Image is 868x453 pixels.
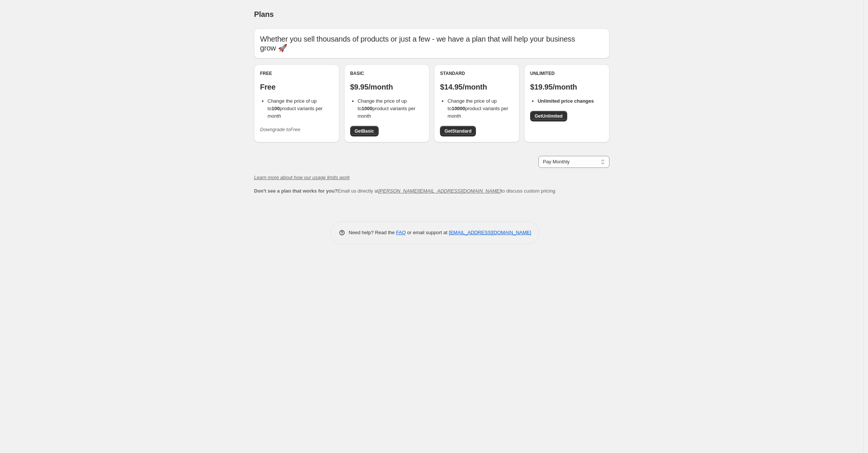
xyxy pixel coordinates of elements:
[406,230,449,235] span: or email support at
[268,98,323,119] span: Change the price of up to product variants per month
[440,70,513,76] div: Standard
[440,126,476,136] a: GetStandard
[538,98,594,104] b: Unlimited price changes
[379,188,501,194] a: [PERSON_NAME][EMAIL_ADDRESS][DOMAIN_NAME]
[260,34,603,52] p: Whether you sell thousands of products or just a few - we have a plan that will help your busines...
[362,106,373,111] b: 1000
[358,98,416,119] span: Change the price of up to product variants per month
[449,230,531,235] a: [EMAIL_ADDRESS][DOMAIN_NAME]
[260,127,300,132] i: Downgrade to Free
[530,111,567,121] a: GetUnlimited
[254,10,273,18] span: Plans
[349,230,396,235] span: Need help? Read the
[396,230,406,235] a: FAQ
[350,82,424,91] p: $9.95/month
[272,106,280,111] b: 100
[452,106,465,111] b: 10000
[254,188,555,194] span: Email us directly at to discuss custom pricing
[260,82,333,91] p: Free
[440,82,513,91] p: $14.95/month
[530,70,603,76] div: Unlimited
[355,128,374,134] span: Get Basic
[447,98,508,119] span: Change the price of up to product variants per month
[256,124,305,136] button: Downgrade toFree
[260,70,333,76] div: Free
[535,113,563,119] span: Get Unlimited
[530,82,603,91] p: $19.95/month
[254,188,337,194] b: Don't see a plan that works for you?
[444,128,471,134] span: Get Standard
[350,70,424,76] div: Basic
[254,175,350,180] a: Learn more about how our usage limits work
[350,126,379,136] a: GetBasic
